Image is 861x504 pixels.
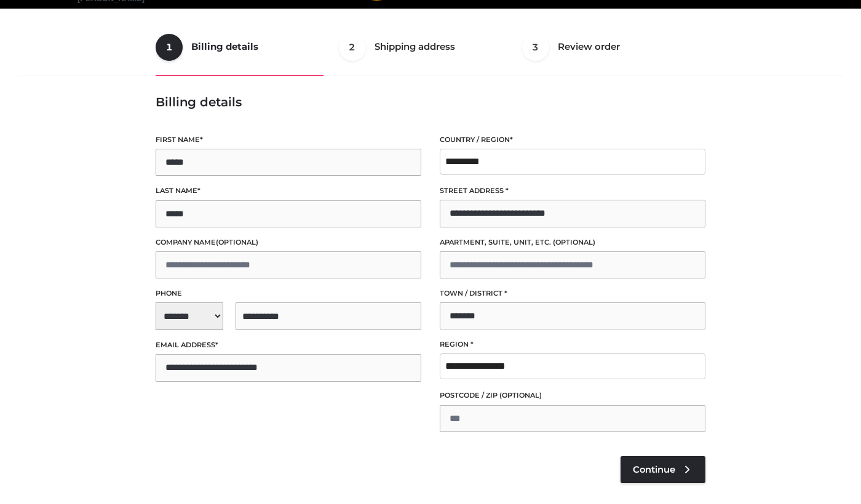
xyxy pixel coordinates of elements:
label: Postcode / ZIP [440,390,705,401]
span: (optional) [553,238,595,246]
label: Phone [156,288,421,299]
label: Company name [156,237,421,248]
label: First name [156,134,421,146]
label: Apartment, suite, unit, etc. [440,237,705,248]
label: Email address [156,339,421,351]
span: Continue [633,464,675,475]
label: Town / District [440,288,705,299]
label: Country / Region [440,134,705,146]
label: Last name [156,185,421,197]
label: Street address [440,185,705,197]
a: Continue [621,456,705,483]
label: Region [440,339,705,350]
span: (optional) [216,238,258,246]
h3: Billing details [156,95,705,109]
span: (optional) [499,391,542,400]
